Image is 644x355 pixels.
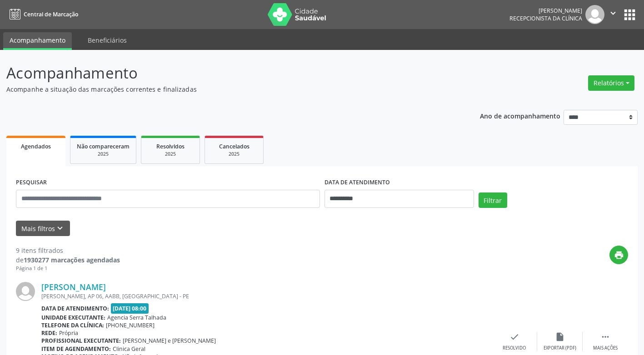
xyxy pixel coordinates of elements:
button: print [609,246,628,264]
b: Item de agendamento: [41,345,111,353]
div: 2025 [211,151,257,158]
label: PESQUISAR [16,176,47,190]
span: Central de Marcação [24,10,78,18]
div: Exportar (PDF) [544,345,576,351]
i: print [614,250,624,260]
p: Ano de acompanhamento [480,110,560,121]
span: [PERSON_NAME] e [PERSON_NAME] [123,337,216,345]
span: Agencia Serra Talhada [107,314,166,321]
button:  [604,5,622,24]
b: Rede: [41,329,57,337]
p: Acompanhe a situação das marcações correntes e finalizadas [6,84,448,94]
span: Resolvidos [156,143,185,150]
div: Mais ações [593,345,618,351]
div: [PERSON_NAME], AP 06, AABB, [GEOGRAPHIC_DATA] - PE [41,292,492,300]
a: Beneficiários [81,32,133,48]
b: Data de atendimento: [41,305,109,312]
div: 2025 [148,151,193,158]
div: 2025 [77,151,130,158]
button: Mais filtroskeyboard_arrow_down [16,221,70,237]
div: Página 1 de 1 [16,265,120,272]
span: Própria [59,329,78,337]
button: apps [622,7,638,23]
button: Relatórios [588,75,634,91]
span: [DATE] 08:00 [111,303,149,314]
i: keyboard_arrow_down [55,223,65,233]
span: Não compareceram [77,143,130,150]
i: insert_drive_file [555,332,565,342]
span: Clinica Geral [113,345,145,353]
span: Agendados [21,143,51,150]
div: [PERSON_NAME] [509,7,582,15]
label: DATA DE ATENDIMENTO [324,176,390,190]
b: Profissional executante: [41,337,121,345]
button: Filtrar [479,192,507,208]
img: img [585,5,604,24]
strong: 1930277 marcações agendadas [24,256,120,264]
div: Resolvido [503,345,526,351]
div: 9 itens filtrados [16,246,120,255]
i: check [509,332,519,342]
a: Central de Marcação [6,7,78,22]
div: de [16,255,120,265]
b: Unidade executante: [41,314,105,321]
i:  [608,8,618,18]
p: Acompanhamento [6,62,448,84]
a: [PERSON_NAME] [41,282,106,292]
a: Acompanhamento [3,32,72,50]
i:  [600,332,610,342]
img: img [16,282,35,301]
b: Telefone da clínica: [41,321,104,329]
span: Cancelados [219,143,250,150]
span: Recepcionista da clínica [509,15,582,22]
span: [PHONE_NUMBER] [106,321,155,329]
